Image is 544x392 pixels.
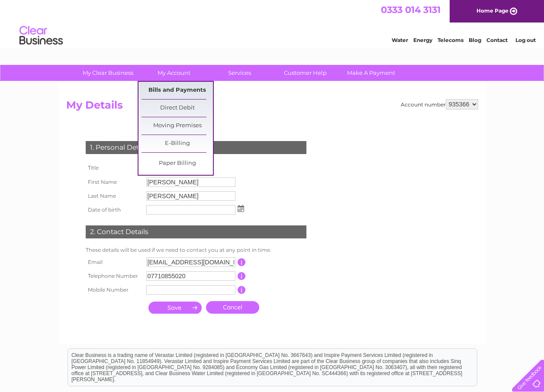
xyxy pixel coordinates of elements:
[204,65,275,81] a: Services
[142,155,213,172] a: Paper Billing
[401,99,478,109] div: Account number
[84,283,144,297] th: Mobile Number
[84,161,144,175] th: Title
[238,286,246,294] input: Information
[142,100,213,117] a: Direct Debit
[238,205,244,212] img: ...
[413,37,432,43] a: Energy
[86,225,306,238] div: 2. Contact Details
[469,37,481,43] a: Blog
[381,4,441,15] a: 0333 014 3131
[392,37,408,43] a: Water
[72,65,144,81] a: My Clear Business
[486,37,508,43] a: Contact
[84,175,144,189] th: First Name
[68,5,477,42] div: Clear Business is a trading name of Verastar Limited (registered in [GEOGRAPHIC_DATA] No. 3667643...
[515,37,536,43] a: Log out
[142,135,213,152] a: E-Billing
[84,245,309,255] td: These details will be used if we need to contact you at any point in time.
[84,269,144,283] th: Telephone Number
[238,258,246,266] input: Information
[86,141,306,154] div: 1. Personal Details
[142,82,213,99] a: Bills and Payments
[138,65,209,81] a: My Account
[238,272,246,280] input: Information
[206,301,259,314] a: Cancel
[84,203,144,217] th: Date of birth
[66,99,478,116] h2: My Details
[438,37,464,43] a: Telecoms
[19,22,63,49] img: logo.png
[142,117,213,135] a: Moving Premises
[335,65,407,81] a: Make A Payment
[84,189,144,203] th: Last Name
[270,65,341,81] a: Customer Help
[148,302,202,314] input: Submit
[84,255,144,269] th: Email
